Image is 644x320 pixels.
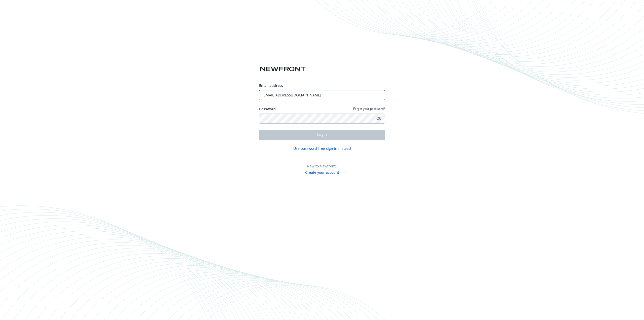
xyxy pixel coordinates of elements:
[259,130,385,140] button: Login
[353,106,385,111] a: Forgot your password?
[259,114,385,124] input: Enter your password
[259,83,283,88] span: Email address
[305,169,339,175] button: Create your account
[317,132,327,137] span: Login
[259,90,385,100] input: Enter your email
[259,65,307,74] img: Newfront logo
[307,164,337,168] span: New to Newfront?
[376,116,382,122] a: Show password
[259,106,276,112] label: Password
[293,146,351,151] button: Use password-free sign in instead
